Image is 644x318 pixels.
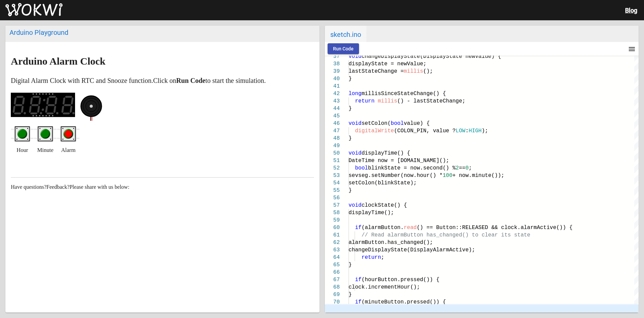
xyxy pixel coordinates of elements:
[465,165,469,171] span: 0
[325,261,340,269] div: 65
[325,83,340,90] div: 41
[11,55,105,67] ya-tr-span: Arduino Alarm Clock
[11,184,46,190] ya-tr-span: Have questions?
[361,254,381,260] span: return
[459,165,465,171] span: ==
[330,30,361,39] ya-tr-span: sketch.ino
[349,135,352,141] span: }
[9,28,68,37] ya-tr-span: Arduino Playground
[349,247,475,253] span: changeDisplayState(DisplayAlarmActive);
[355,299,361,305] span: if
[325,283,340,291] div: 68
[325,298,340,306] div: 70
[325,172,340,179] div: 53
[325,269,340,276] div: 66
[361,299,446,305] span: (minuteButton.pressed()) {
[349,106,352,112] span: }
[176,77,205,84] ya-tr-span: Run Code
[481,128,488,134] span: );
[325,187,340,194] div: 55
[355,98,375,104] span: return
[361,202,407,208] span: clockState() {
[465,128,469,134] span: :
[361,232,524,238] span: // Read alarmButton has_changed() to clear its sta
[205,77,266,84] ya-tr-span: to start the simulation.
[349,210,394,216] span: displayTime();
[325,276,340,283] div: 67
[325,209,340,217] div: 58
[325,254,340,261] div: 64
[349,180,417,186] span: setColon(blinkState);
[325,239,340,246] div: 62
[349,173,443,179] span: sevseg.setNumber(now.hour() *
[349,262,352,268] span: }
[404,68,423,74] span: millis
[325,179,340,187] div: 54
[628,45,636,53] ya-tr-span: menu
[452,173,504,179] span: + now.minute());
[349,158,449,164] span: DateTime now = [DOMAIN_NAME]();
[37,147,53,153] ya-tr-span: Minute
[333,46,354,52] ya-tr-span: Run Code
[455,165,459,171] span: 2
[469,128,481,134] span: HIGH
[381,254,384,260] span: ;
[423,68,433,74] span: ();
[349,187,352,194] span: }
[349,240,433,246] span: alarmButton.has_changed();
[325,246,340,254] div: 63
[349,284,420,290] span: clock.incrementHour();
[325,112,340,120] div: 45
[325,231,340,239] div: 61
[397,98,466,104] span: () - lastStateChange;
[46,184,69,190] ya-tr-span: Feedback?
[355,225,361,231] span: if
[325,60,340,68] div: 38
[404,120,430,127] span: value) {
[153,77,176,84] ya-tr-span: Click on
[355,165,368,171] span: bool
[11,77,153,84] ya-tr-span: Digital Alarm Clock with RTC and Snooze function.
[443,173,452,179] span: 100
[368,165,455,171] span: blinkState = now.second() %
[404,225,416,231] span: read
[17,147,28,153] ya-tr-span: Hour
[349,68,404,74] span: lastStateChange =
[361,225,404,231] span: (alarmButton.
[325,217,340,224] div: 59
[455,128,465,134] span: LOW
[349,292,352,298] span: }
[325,150,340,157] div: 50
[325,105,340,112] div: 44
[378,98,397,104] span: millis
[361,277,439,283] span: (hourButton.pressed()) {
[325,291,340,298] div: 69
[5,3,63,17] img: Wokwi
[325,135,340,142] div: 48
[416,225,572,231] span: () == Button::RELEASED && clock.alarmActive()) {
[349,120,361,127] span: void
[61,147,76,153] ya-tr-span: Alarm
[355,128,394,134] span: digitalWrite
[625,7,637,14] a: Blog
[349,61,426,67] span: displayState = newValue;
[328,43,359,54] button: Run Code
[349,150,361,156] span: void
[325,90,340,97] div: 42
[390,120,403,127] span: bool
[355,277,361,283] span: if
[349,202,361,208] span: void
[325,164,340,172] div: 52
[325,157,340,164] div: 51
[325,224,340,231] div: 60
[361,91,446,97] span: millisSinceStateChange() {
[325,75,340,83] div: 40
[469,165,472,171] span: ;
[325,142,340,150] div: 49
[325,202,340,209] div: 57
[325,127,340,135] div: 47
[349,76,352,82] span: }
[361,150,410,156] span: displayTime() {
[325,97,340,105] div: 43
[325,194,340,202] div: 56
